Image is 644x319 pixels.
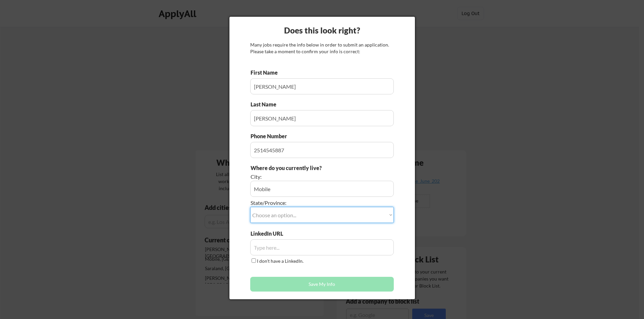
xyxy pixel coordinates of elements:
input: Type here... [250,110,394,126]
label: I don't have a LinkedIn. [257,258,304,264]
div: Does this look right? [229,25,415,36]
input: e.g. Los Angeles [250,181,394,197]
div: Where do you currently live? [251,164,356,172]
div: Last Name [251,101,283,108]
input: Type here... [250,142,394,158]
div: State/Province: [251,199,356,207]
input: Type here... [250,239,394,255]
div: Many jobs require the info below in order to submit an application. Please take a moment to confi... [250,42,394,55]
div: LinkedIn URL [251,230,301,237]
button: Save My Info [250,277,394,292]
div: City: [251,173,356,180]
div: Phone Number [251,133,291,140]
div: First Name [251,69,283,76]
input: Type here... [250,78,394,94]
